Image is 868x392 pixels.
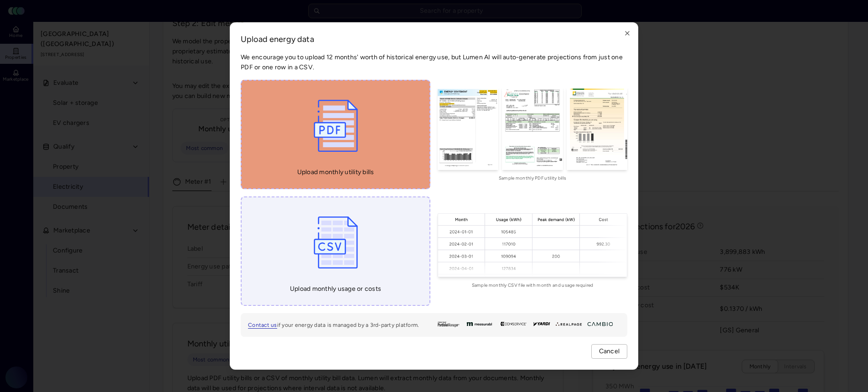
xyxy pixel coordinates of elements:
span: if your energy data is managed by a 3rd-party platform. [248,320,430,330]
img: Ceo4U5SIKSfXVLaD41TSViL+y51utf8JgOM8Q6NETFW5QFcqoTvOFN6LuEWy9r9TcZwpsHYxE47jOI7jOI7jOI7jOI7jOI7jO... [533,320,551,328]
h2: Upload energy data [241,33,627,45]
img: bill_sample_1-BLjLYBBH.png [438,87,498,170]
img: measurabl-BAFRPA4D.png [465,320,494,328]
span: Sample monthly CSV file with month and usage required [472,282,594,289]
span: Sample monthly PDF utility bills [499,175,567,182]
img: svg%3e [309,92,362,160]
span: Upload monthly usage or costs [290,284,381,294]
img: bill_sample_2-DjK3PfJq.png [502,87,563,170]
img: x3tct0qzzDVYDhld5J3EsMwDMMwDMMwDMMwDMMwDMMwDMMwDMMwDMMwDMMwDMMwDMMwDMMwzAXKO7V6TNK4OxnQAAAAAElFTk... [556,320,581,328]
img: bill_sample_3-CiTfacVk.png [567,87,627,170]
button: Cancel [591,344,628,359]
span: Cancel [599,346,620,356]
img: svg%3e [309,208,362,277]
img: cambio-Be5UlpNO.png [587,320,613,328]
img: monthlies_sample-BzJRQ6Hj.png [438,213,627,277]
span: Upload monthly utility bills [297,167,374,177]
span: We encourage you to upload 12 months' worth of historical energy use, but Lumen AI will auto-gene... [241,52,627,72]
a: Contact us [248,322,277,329]
img: espm-BBYcTWzd.png [438,320,460,328]
img: conservice-p6u-E23Z.png [499,320,527,328]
